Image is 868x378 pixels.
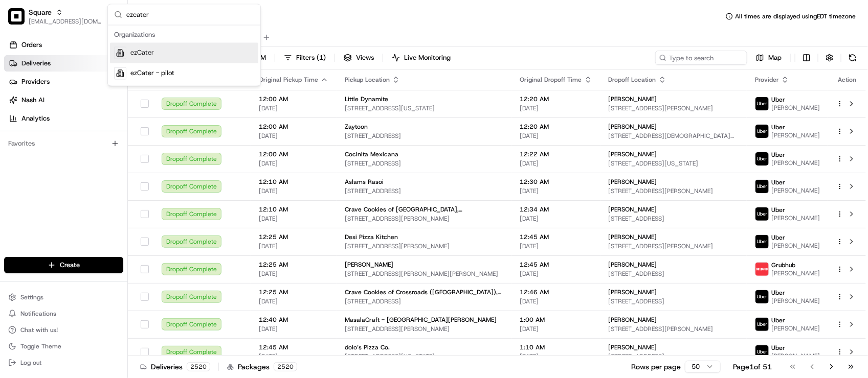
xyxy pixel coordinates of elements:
img: uber-new-logo.jpeg [755,318,769,331]
button: Views [339,51,379,65]
span: Create [60,261,80,270]
button: Log out [4,356,123,370]
span: Uber [771,233,785,242]
span: [PERSON_NAME] [771,159,820,167]
span: [PERSON_NAME] [771,214,820,222]
span: Aslams Rasoi [345,178,384,186]
span: 12:22 AM [520,150,592,158]
span: [STREET_ADDRESS][PERSON_NAME][PERSON_NAME] [345,270,504,278]
img: Nash [10,10,31,31]
a: Orders [4,37,127,53]
span: Uber [771,123,785,131]
p: Welcome 👋 [10,41,186,57]
span: Uber [771,206,785,214]
div: 2520 [187,362,210,371]
div: Favorites [4,135,123,152]
span: [PERSON_NAME] [771,352,820,360]
span: [STREET_ADDRESS][PERSON_NAME] [609,187,739,195]
span: [STREET_ADDRESS] [345,187,504,195]
img: uber-new-logo.jpeg [755,180,769,193]
span: [PERSON_NAME] [771,131,820,139]
span: [STREET_ADDRESS][PERSON_NAME] [609,242,739,250]
a: Analytics [4,110,127,127]
span: 12:20 AM [520,123,592,131]
input: Type to search [655,51,747,65]
span: [DATE] [520,132,592,140]
span: Crave Cookies of [GEOGRAPHIC_DATA], [GEOGRAPHIC_DATA] [345,205,504,214]
img: uber-new-logo.jpeg [755,125,769,138]
span: 12:45 AM [259,343,328,351]
span: [DATE] [520,104,592,112]
span: [STREET_ADDRESS] [609,270,739,278]
img: uber-new-logo.jpeg [755,235,769,248]
span: [DATE] [259,215,328,223]
span: Settings [20,293,43,301]
img: 5e692f75ce7d37001a5d71f1 [755,263,769,276]
button: Refresh [845,51,860,65]
span: [DATE] [520,242,592,250]
span: Uber [771,344,785,352]
span: [PERSON_NAME] [609,205,657,214]
span: Dropoff Location [609,76,656,84]
span: [STREET_ADDRESS][PERSON_NAME] [345,242,504,250]
span: MasalaCraft - [GEOGRAPHIC_DATA][PERSON_NAME] [345,316,497,324]
div: Start new chat [35,98,168,108]
span: Views [356,53,374,62]
div: 2520 [274,362,297,371]
span: [DATE] [259,325,328,333]
span: Providers [21,77,50,86]
button: Chat with us! [4,323,123,337]
button: Create [4,257,123,273]
span: 12:00 AM [259,123,328,131]
p: Rows per page [631,362,681,372]
div: Deliveries [140,362,210,372]
img: uber-new-logo.jpeg [755,345,769,359]
span: 12:25 AM [259,288,328,296]
a: Providers [4,74,127,90]
span: [STREET_ADDRESS][PERSON_NAME] [345,325,504,333]
span: Zaytoon [345,123,368,131]
span: [DATE] [259,187,328,195]
div: Action [836,76,858,84]
span: [PERSON_NAME] [771,324,820,333]
span: [PERSON_NAME] [609,288,657,296]
button: Notifications [4,306,123,321]
span: Toggle Theme [20,342,61,350]
img: uber-new-logo.jpeg [755,152,769,166]
span: [PERSON_NAME] [771,269,820,277]
span: dolo’s Pizza Co. [345,343,390,351]
span: [STREET_ADDRESS] [609,215,739,223]
input: Search... [126,5,254,25]
span: 12:10 AM [259,178,328,186]
span: [DATE] [259,297,328,305]
span: Crave Cookies of Crossroads ([GEOGRAPHIC_DATA]), [GEOGRAPHIC_DATA] [345,288,504,296]
span: [DATE] [259,132,328,140]
button: Map [751,51,786,65]
img: uber-new-logo.jpeg [755,97,769,110]
span: [STREET_ADDRESS] [345,132,504,140]
span: Nash AI [21,96,44,105]
img: uber-new-logo.jpeg [755,207,769,221]
span: [PERSON_NAME] [771,297,820,305]
span: Notifications [20,310,56,318]
button: SquareSquare[EMAIL_ADDRESS][DOMAIN_NAME] [4,4,106,29]
span: Live Monitoring [404,53,451,62]
span: [PERSON_NAME] [345,261,393,269]
span: ( 1 ) [317,53,326,62]
input: Clear [27,66,169,77]
span: Log out [20,359,41,367]
div: 💻 [86,149,95,157]
span: Deliveries [21,59,51,68]
span: Cocinita Mexicana [345,150,398,158]
span: 12:46 AM [520,288,592,296]
span: [DATE] [520,325,592,333]
button: Square [29,7,52,17]
span: Original Pickup Time [259,76,318,84]
a: Deliveries [4,55,127,72]
div: We're available if you need us! [35,108,129,116]
span: ezCater - pilot [130,69,174,78]
span: [STREET_ADDRESS][DEMOGRAPHIC_DATA][PERSON_NAME] [609,132,739,140]
div: Page 1 of 51 [733,362,772,372]
span: [DATE] [259,242,328,250]
span: [STREET_ADDRESS][US_STATE] [345,352,504,361]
